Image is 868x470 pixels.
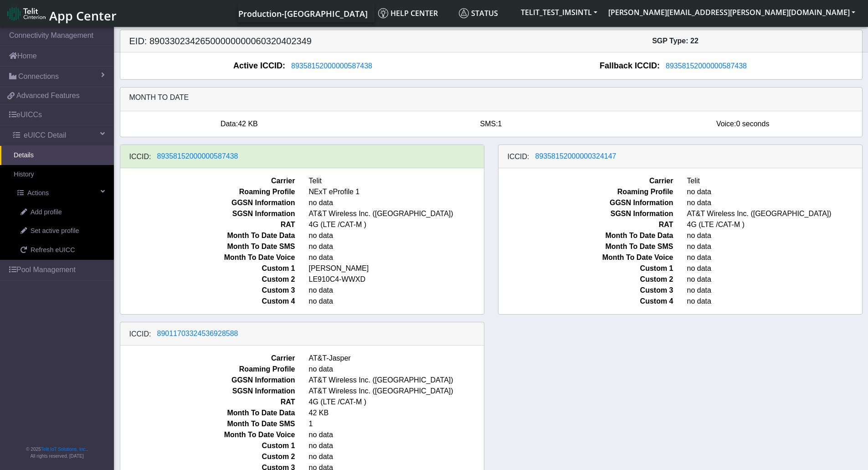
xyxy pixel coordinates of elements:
[221,120,238,128] span: Data:
[302,274,491,285] span: LE910C4-WWXD
[302,375,491,386] span: AT&T Wireless Inc. ([GEOGRAPHIC_DATA])
[113,208,302,219] span: SGSN Information
[302,296,491,307] span: no data
[18,71,59,82] span: Connections
[4,125,114,145] a: eUICC Detail
[7,203,114,222] a: Add profile
[302,451,491,462] span: no data
[113,440,302,451] span: Custom 1
[113,353,302,364] span: Carrier
[113,274,302,285] span: Custom 2
[113,285,302,296] span: Custom 3
[492,186,680,197] span: Roaming Profile
[113,408,302,418] span: Month To Date Data
[652,37,699,45] span: SGP Type: 22
[535,152,616,160] span: 89358152000000324147
[113,219,302,230] span: RAT
[302,418,491,429] span: 1
[129,152,151,161] h6: ICCID:
[113,397,302,408] span: RAT
[459,8,498,18] span: Status
[4,184,114,203] a: Actions
[31,226,79,236] span: Set active profile
[302,364,491,375] span: no data
[459,8,469,18] img: status.svg
[24,130,66,141] span: eUICC Detail
[302,429,491,440] span: no data
[16,90,80,101] span: Advanced Features
[113,386,302,397] span: SGSN Information
[41,447,87,452] a: Telit IoT Solutions, Inc.
[302,230,491,241] span: no data
[716,120,736,128] span: Voice:
[113,252,302,263] span: Month To Date Voice
[7,241,114,260] a: Refresh eUICC
[113,176,302,186] span: Carrier
[302,186,491,197] span: NExT eProfile 1
[492,274,680,285] span: Custom 2
[113,241,302,252] span: Month To Date SMS
[7,4,115,23] a: App Center
[492,219,680,230] span: RAT
[113,186,302,197] span: Roaming Profile
[113,263,302,274] span: Custom 1
[302,386,491,397] span: AT&T Wireless Inc. ([GEOGRAPHIC_DATA])
[508,152,529,161] h6: ICCID:
[492,208,680,219] span: SGSN Information
[291,62,372,70] span: 89358152000000587438
[492,285,680,296] span: Custom 3
[492,263,680,274] span: Custom 1
[302,353,491,364] span: AT&T-Jasper
[238,4,367,22] a: Your current platform instance
[285,60,378,72] button: 89358152000000587438
[600,60,660,72] span: Fallback ICCID:
[492,230,680,241] span: Month To Date Data
[660,60,753,72] button: 89358152000000587438
[113,429,302,440] span: Month To Date Voice
[113,197,302,208] span: GGSN Information
[233,60,285,72] span: Active ICCID:
[302,397,491,408] span: 4G (LTE /CAT-M )
[302,440,491,451] span: no data
[302,263,491,274] span: [PERSON_NAME]
[378,8,438,18] span: Help center
[151,328,244,340] button: 89011703324536928588
[151,150,244,162] button: 89358152000000587438
[238,8,368,19] span: Production-[GEOGRAPHIC_DATA]
[113,296,302,307] span: Custom 4
[27,188,49,198] span: Actions
[492,252,680,263] span: Month To Date Voice
[129,330,151,338] h6: ICCID:
[157,330,238,337] span: 89011703324536928588
[498,120,502,128] span: 1
[7,6,46,21] img: logo-telit-cinterion-gw-new.png
[455,4,515,22] a: Status
[238,120,258,128] span: 42 KB
[123,36,491,46] h5: EID: 89033023426500000000060320402349
[515,4,603,21] button: TELIT_TEST_IMSINTL
[113,451,302,462] span: Custom 2
[302,252,491,263] span: no data
[492,241,680,252] span: Month To Date SMS
[31,245,75,255] span: Refresh eUICC
[529,150,622,162] button: 89358152000000324147
[31,207,62,217] span: Add profile
[302,408,491,418] span: 42 KB
[302,208,491,219] span: AT&T Wireless Inc. ([GEOGRAPHIC_DATA])
[736,120,769,128] span: 0 seconds
[113,230,302,241] span: Month To Date Data
[129,93,853,102] h6: Month to date
[666,62,747,70] span: 89358152000000587438
[302,176,491,186] span: Telit
[302,285,491,296] span: no data
[7,222,114,241] a: Set active profile
[113,418,302,429] span: Month To Date SMS
[49,7,117,24] span: App Center
[480,120,498,128] span: SMS:
[378,8,388,18] img: knowledge.svg
[492,197,680,208] span: GGSN Information
[492,176,680,186] span: Carrier
[302,219,491,230] span: 4G (LTE /CAT-M )
[302,241,491,252] span: no data
[603,4,861,21] button: [PERSON_NAME][EMAIL_ADDRESS][PERSON_NAME][DOMAIN_NAME]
